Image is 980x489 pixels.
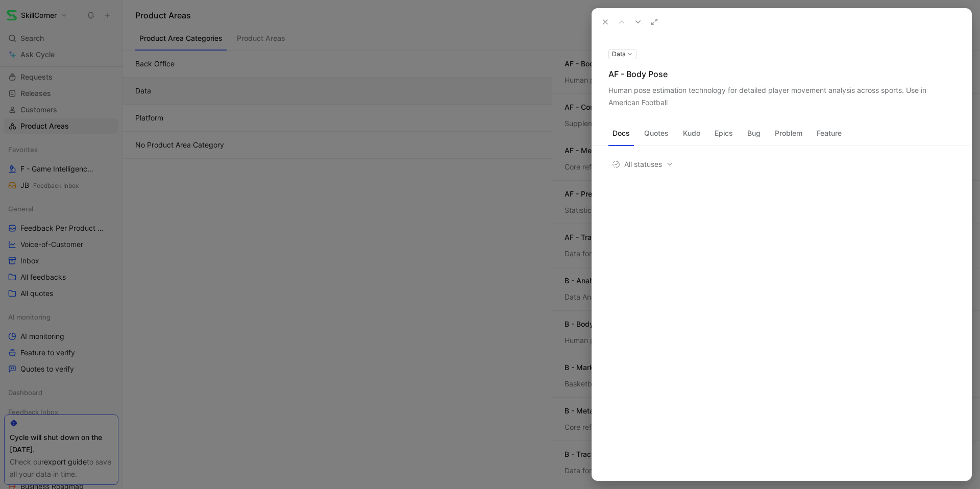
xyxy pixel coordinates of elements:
button: Feature [813,125,846,141]
div: AF - Body Pose [608,68,955,80]
span: All statuses [612,158,673,170]
button: Bug [743,125,765,141]
button: Epics [710,125,737,141]
button: Kudo [679,125,704,141]
button: Data [608,49,636,59]
button: Docs [608,125,634,141]
button: Problem [771,125,806,141]
button: All statuses [608,158,677,171]
button: Quotes [640,125,673,141]
div: Human pose estimation technology for detailed player movement analysis across sports. Use in Amer... [608,84,955,109]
